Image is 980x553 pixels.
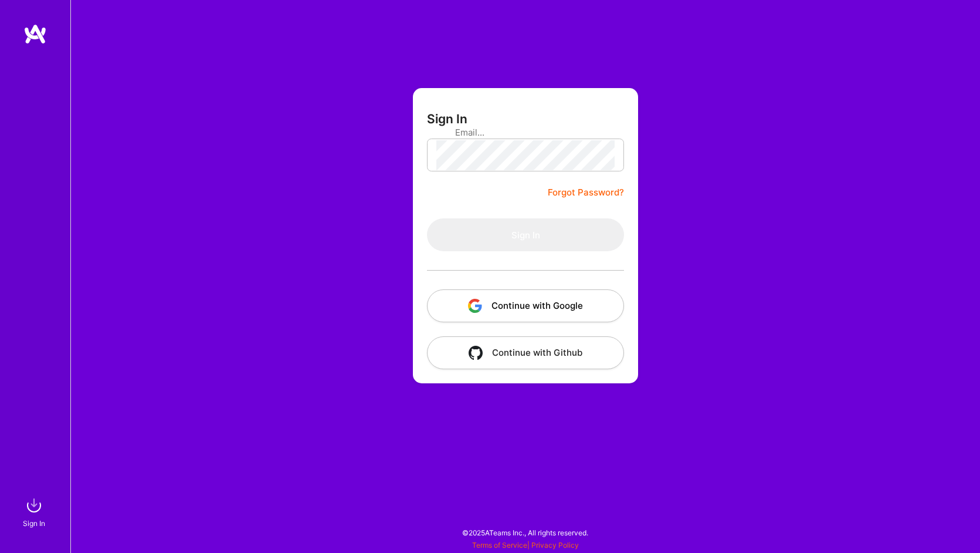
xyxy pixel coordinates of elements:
[427,336,624,369] button: Continue with Github
[427,218,624,251] button: Sign In
[531,541,579,549] a: Privacy Policy
[25,494,46,530] a: sign inSign In
[455,117,596,147] input: Email...
[22,494,46,517] img: sign in
[472,541,579,549] span: |
[23,517,45,530] div: Sign In
[469,346,483,360] img: icon
[427,289,624,322] button: Continue with Google
[23,23,47,45] img: logo
[468,299,482,313] img: icon
[548,186,624,200] a: Forgot Password?
[70,518,980,547] div: © 2025 ATeams Inc., All rights reserved.
[427,112,467,126] h3: Sign In
[472,541,527,549] a: Terms of Service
